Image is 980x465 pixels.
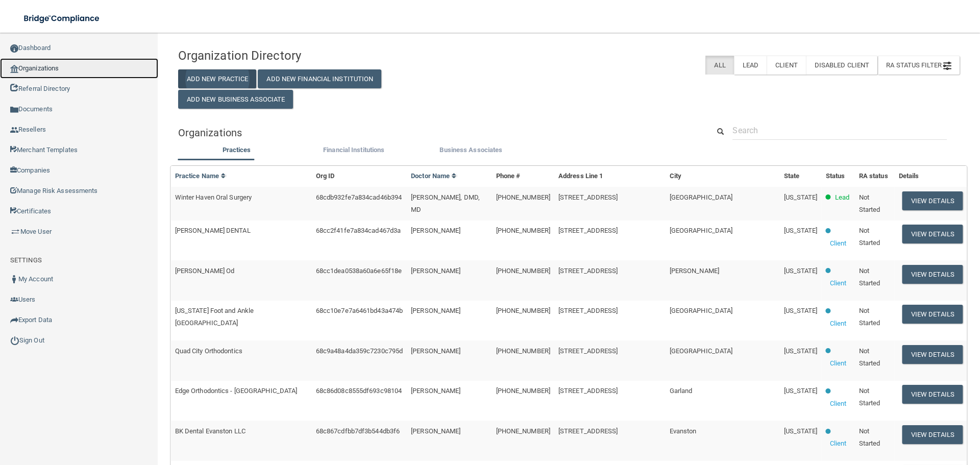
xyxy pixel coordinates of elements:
span: [PERSON_NAME] DENTAL [175,227,251,234]
span: Not Started [859,267,880,287]
span: [STREET_ADDRESS] [558,387,618,395]
th: RA status [855,166,895,187]
input: Search [732,121,947,140]
span: [US_STATE] Foot and Ankle [GEOGRAPHIC_DATA] [175,307,254,327]
img: icon-export.b9366987.png [10,316,18,324]
img: organization-icon.f8decf85.png [10,65,18,73]
p: Client [830,437,847,450]
span: [PHONE_NUMBER] [496,347,550,355]
span: [US_STATE] [784,227,818,234]
button: View Details [902,305,963,324]
p: Client [830,317,847,330]
span: BK Dental Evanston LLC [175,427,246,435]
span: 68cc2f41fe7a834cad467d3a [316,227,401,234]
span: [US_STATE] [784,307,818,314]
span: [GEOGRAPHIC_DATA] [670,227,733,234]
img: ic_power_dark.7ecde6b1.png [10,336,19,345]
img: ic_reseller.de258add.png [10,126,18,134]
label: Lead [734,56,767,75]
label: SETTINGS [10,254,42,266]
span: [PERSON_NAME] [411,347,460,355]
button: View Details [902,425,963,444]
th: Details [895,166,967,187]
img: bridge_compliance_login_screen.278c3ca4.svg [15,8,109,29]
th: Phone # [492,166,554,187]
span: Not Started [859,307,880,327]
th: City [666,166,780,187]
a: Practice Name [175,172,226,180]
p: Client [830,237,847,250]
span: [GEOGRAPHIC_DATA] [670,307,733,314]
span: [PERSON_NAME] Od [175,267,235,275]
span: Not Started [859,227,880,247]
span: Business Associates [439,146,502,154]
span: Not Started [859,347,880,367]
label: Client [767,56,806,75]
iframe: Drift Widget Chat Controller [803,393,968,433]
h5: Organizations [178,127,694,138]
span: Practices [223,146,251,154]
h4: Organization Directory [178,49,428,62]
th: Org ID [312,166,407,187]
span: [GEOGRAPHIC_DATA] [670,347,733,355]
span: Garland [670,387,693,395]
th: Status [822,166,855,187]
p: Lead [835,191,849,204]
button: View Details [902,225,963,243]
span: [PERSON_NAME] [411,227,460,234]
p: Client [830,277,847,289]
span: 68cc10e7e7a6461bd43a474b [316,307,403,314]
span: [US_STATE] [784,427,818,435]
span: [PERSON_NAME] [411,427,460,435]
span: [PERSON_NAME] [411,267,460,275]
span: [STREET_ADDRESS] [558,227,618,234]
button: Add New Business Associate [178,90,293,109]
label: Disabled Client [806,56,878,75]
span: Evanston [670,427,697,435]
button: View Details [902,385,963,404]
span: Edge Orthodontics - [GEOGRAPHIC_DATA] [175,387,298,395]
img: briefcase.64adab9b.png [10,227,20,237]
span: 68cc1dea0538a60a6e65f18e [316,267,402,275]
span: [PHONE_NUMBER] [496,427,550,435]
span: Not Started [859,387,880,407]
label: All [705,56,733,75]
p: Client [830,357,847,370]
span: Not Started [859,193,880,213]
span: [GEOGRAPHIC_DATA] [670,193,733,201]
th: Address Line 1 [554,166,666,187]
span: [PHONE_NUMBER] [496,267,550,275]
li: Business Associate [412,144,530,159]
button: View Details [902,191,963,210]
span: Not Started [859,427,880,447]
span: [PHONE_NUMBER] [496,307,550,314]
span: [PERSON_NAME] [411,387,460,395]
button: Add New Financial Institution [258,69,381,88]
span: [PHONE_NUMBER] [496,227,550,234]
span: [STREET_ADDRESS] [558,427,618,435]
span: [US_STATE] [784,267,818,275]
span: 68c9a48a4da359c7230c795d [316,347,403,355]
span: [PERSON_NAME] [670,267,719,275]
button: View Details [902,265,963,284]
span: [US_STATE] [784,193,818,201]
th: State [780,166,822,187]
span: [PERSON_NAME] [411,307,460,314]
img: icon-documents.8dae5593.png [10,106,18,114]
span: [PERSON_NAME], DMD, MD [411,193,480,213]
span: Financial Institutions [323,146,384,154]
span: 68c86d08c8555df693c98104 [316,387,402,395]
a: Doctor Name [411,172,457,180]
label: Financial Institutions [300,144,407,156]
span: [STREET_ADDRESS] [558,347,618,355]
span: [PHONE_NUMBER] [496,193,550,201]
span: Quad City Orthodontics [175,347,242,355]
span: 68c867cdfbb7df3b544db3f6 [316,427,400,435]
label: Practices [183,144,290,156]
span: [PHONE_NUMBER] [496,387,550,395]
button: Add New Practice [178,69,257,88]
span: [STREET_ADDRESS] [558,193,618,201]
span: [US_STATE] [784,347,818,355]
span: [STREET_ADDRESS] [558,307,618,314]
label: Business Associates [418,144,525,156]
